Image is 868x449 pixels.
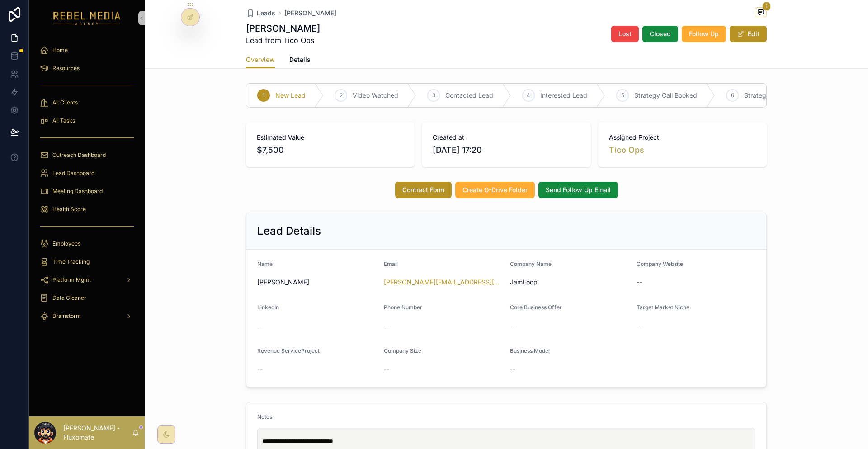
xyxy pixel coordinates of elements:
div: scrollable content [29,36,145,335]
span: Meeting Dashboard [52,188,103,195]
span: Name [257,260,273,267]
span: Send Follow Up Email [546,185,611,194]
span: New Lead [275,91,306,100]
span: Create G-Drive Folder [462,185,528,194]
span: -- [384,321,389,330]
span: Core Business Offer [510,304,562,311]
span: Company Name [510,260,552,267]
span: Outreach Dashboard [52,151,106,159]
span: Strategy Follow Up Call Booked [744,91,837,100]
button: Closed [642,26,678,42]
span: [PERSON_NAME] [257,278,377,287]
button: Contract Form [395,182,452,198]
a: Employees [34,236,139,252]
span: Revenue ServiceProject [257,347,320,354]
span: Email [384,260,398,267]
span: $7,500 [257,144,404,156]
span: Leads [257,9,275,18]
a: All Tasks [34,113,139,129]
span: Created at [433,133,580,142]
span: -- [257,364,263,373]
span: Company Website [637,260,683,267]
span: 5 [621,92,624,99]
span: Overview [246,55,275,64]
a: Leads [246,9,275,18]
a: Resources [34,60,139,76]
a: Time Tracking [34,254,139,270]
span: Target Market Niche [637,304,689,311]
span: Assigned Project [609,133,756,142]
span: All Tasks [52,117,75,124]
span: Interested Lead [540,91,587,100]
a: Lead Dashboard [34,165,139,181]
a: Tico Ops [609,144,644,156]
span: Resources [52,65,80,72]
a: Home [34,42,139,58]
span: Details [289,55,311,64]
a: Outreach Dashboard [34,147,139,163]
span: Lead from Tico Ops [246,35,320,46]
span: 6 [731,92,734,99]
button: Follow Up [682,26,726,42]
span: -- [637,278,642,287]
span: Lost [618,29,632,38]
button: 1 [755,7,767,19]
h2: Lead Details [257,224,321,238]
span: Employees [52,240,80,247]
span: Contract Form [402,185,444,194]
span: Contacted Lead [445,91,493,100]
a: All Clients [34,95,139,111]
a: Details [289,52,311,70]
span: 3 [432,92,435,99]
span: Follow Up [689,29,719,38]
span: 1 [762,2,771,11]
a: Health Score [34,201,139,217]
span: Strategy Call Booked [634,91,697,100]
span: Estimated Value [257,133,404,142]
span: Lead Dashboard [52,170,94,177]
span: JamLoop [510,278,629,287]
span: 4 [527,92,530,99]
span: [DATE] 17:20 [433,144,580,156]
span: Phone Number [384,304,422,311]
a: [PERSON_NAME] [284,9,336,18]
span: Notes [257,413,272,420]
span: 1 [263,92,265,99]
span: Closed [650,29,671,38]
span: -- [257,321,263,330]
a: Meeting Dashboard [34,183,139,199]
span: Time Tracking [52,258,90,265]
span: -- [510,364,515,373]
span: -- [384,364,389,373]
span: All Clients [52,99,78,106]
span: Health Score [52,206,86,213]
button: Lost [611,26,639,42]
button: Create G-Drive Folder [455,182,535,198]
span: 2 [340,92,343,99]
p: [PERSON_NAME] - Fluxomate [63,424,132,442]
span: LinkedIn [257,304,279,311]
span: Business Model [510,347,550,354]
a: Overview [246,52,275,69]
span: Home [52,47,68,54]
span: Data Cleaner [52,294,86,302]
span: Video Watched [353,91,398,100]
span: -- [637,321,642,330]
a: Platform Mgmt [34,272,139,288]
button: Edit [730,26,767,42]
h1: [PERSON_NAME] [246,22,320,35]
span: Company Size [384,347,421,354]
a: [PERSON_NAME][EMAIL_ADDRESS][DOMAIN_NAME] [384,278,503,287]
span: Platform Mgmt [52,276,91,284]
span: -- [510,321,515,330]
button: Send Follow Up Email [538,182,618,198]
img: App logo [53,11,121,25]
a: Data Cleaner [34,290,139,306]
